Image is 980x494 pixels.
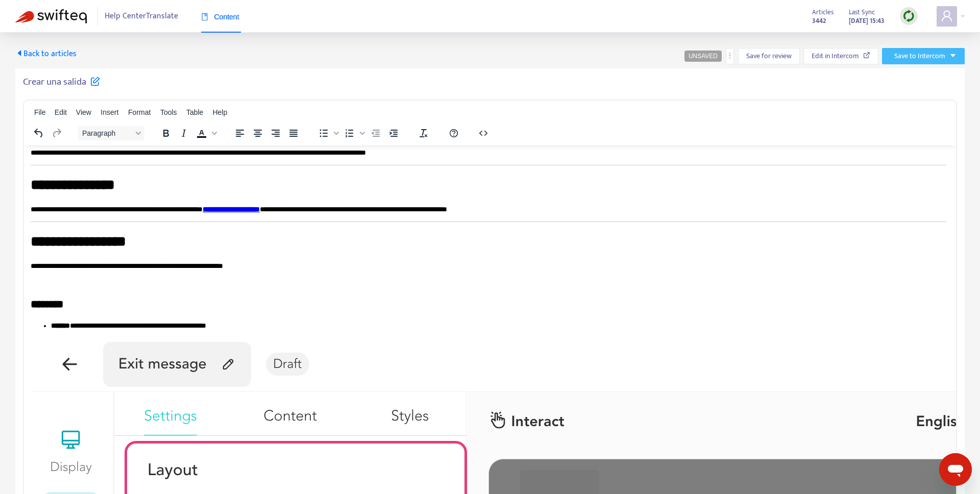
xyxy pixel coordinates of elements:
[101,108,118,116] span: Insert
[849,15,885,27] strong: [DATE] 15:43
[803,48,878,64] button: Edit in Intercom
[15,49,23,57] span: caret-left
[175,126,192,140] button: Italic
[34,108,46,116] span: File
[894,51,945,62] span: Save to Intercom
[157,126,175,140] button: Bold
[341,126,366,140] div: Numbered list
[882,48,965,64] button: Save to Intercomcaret-down
[385,126,402,140] button: Increase indent
[78,126,144,140] button: Block Paragraph
[193,126,218,140] div: Text color Black
[23,76,100,88] h5: Crear una salida
[941,10,953,22] span: user
[249,126,266,140] button: Align center
[201,13,208,20] span: book
[82,129,132,137] span: Paragraph
[15,47,77,61] span: Back to articles
[738,48,800,64] button: Save for review
[812,7,834,18] span: Articles
[415,126,432,140] button: Clear formatting
[201,13,239,21] span: Content
[128,108,151,116] span: Format
[231,126,249,140] button: Align left
[76,108,91,116] span: View
[24,145,956,494] iframe: Rich Text Area
[186,108,203,116] span: Table
[105,7,178,26] span: Help Center Translate
[726,52,733,59] span: more
[267,126,284,140] button: Align right
[939,453,972,486] iframe: Button to launch messaging window
[949,52,957,59] span: caret-down
[726,48,734,64] button: more
[315,126,340,140] div: Bullet list
[30,126,47,140] button: Undo
[849,7,875,18] span: Last Sync
[285,126,302,140] button: Justify
[746,51,792,62] span: Save for review
[367,126,384,140] button: Decrease indent
[689,53,718,60] span: UNSAVED
[445,126,462,140] button: Help
[48,126,65,140] button: Redo
[902,10,915,22] img: sync.dc5367851b00ba804db3.png
[812,51,859,62] span: Edit in Intercom
[15,9,87,23] img: Swifteq
[160,108,177,116] span: Tools
[55,108,67,116] span: Edit
[812,15,826,27] strong: 3442
[212,108,227,116] span: Help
